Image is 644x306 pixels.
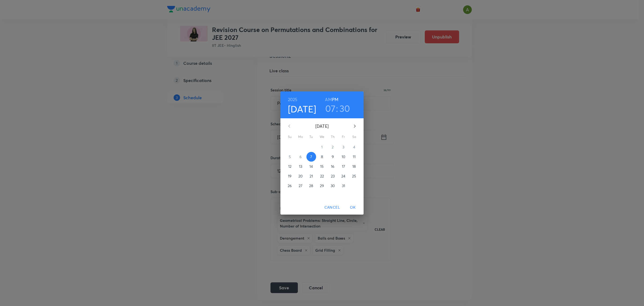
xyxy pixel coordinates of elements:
p: 31 [342,183,345,188]
button: 12 [285,162,295,171]
button: 28 [306,181,316,191]
p: [DATE] [296,123,348,129]
p: 21 [310,173,313,179]
p: 12 [288,164,291,169]
button: 29 [317,181,327,191]
p: 24 [341,173,345,179]
button: 15 [317,162,327,171]
button: 26 [285,181,295,191]
p: 11 [353,154,356,159]
button: 8 [317,152,327,162]
p: 22 [320,173,324,179]
p: 17 [342,164,345,169]
button: 16 [328,162,338,171]
span: Cancel [324,204,340,211]
button: 22 [317,171,327,181]
p: 29 [320,183,324,188]
span: OK [346,204,359,211]
span: Sa [349,134,359,140]
p: 15 [320,164,324,169]
button: 19 [285,171,295,181]
span: Tu [306,134,316,140]
button: 9 [328,152,338,162]
button: 27 [296,181,305,191]
p: 9 [332,154,334,159]
button: 30 [328,181,338,191]
span: Th [328,134,338,140]
span: We [317,134,327,140]
span: Fr [339,134,348,140]
span: Su [285,134,295,140]
button: Cancel [322,202,342,212]
p: 16 [331,164,334,169]
p: 30 [331,183,335,188]
p: 23 [331,173,335,179]
button: 2025 [288,96,298,103]
button: 24 [339,171,348,181]
button: 23 [328,171,338,181]
p: 10 [342,154,345,159]
p: 27 [299,183,302,188]
button: 10 [339,152,348,162]
p: 25 [352,173,356,179]
button: [DATE] [288,103,316,115]
p: 19 [288,173,291,179]
button: OK [344,202,361,212]
button: AM [325,96,332,103]
button: 17 [339,162,348,171]
button: 31 [339,181,348,191]
p: 26 [288,183,292,188]
p: 7 [310,154,312,159]
button: 13 [296,162,305,171]
button: 14 [306,162,316,171]
button: 20 [296,171,305,181]
button: 25 [349,171,359,181]
button: 7 [306,152,316,162]
p: 28 [309,183,313,188]
button: 30 [339,103,350,114]
p: 18 [352,164,356,169]
p: 8 [321,154,323,159]
h3: : [336,103,338,114]
button: 07 [325,103,336,114]
button: 21 [306,171,316,181]
p: 13 [299,164,302,169]
button: 11 [349,152,359,162]
span: Mo [296,134,305,140]
button: PM [332,96,338,103]
p: 20 [298,173,303,179]
p: 14 [309,164,313,169]
button: 18 [349,162,359,171]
